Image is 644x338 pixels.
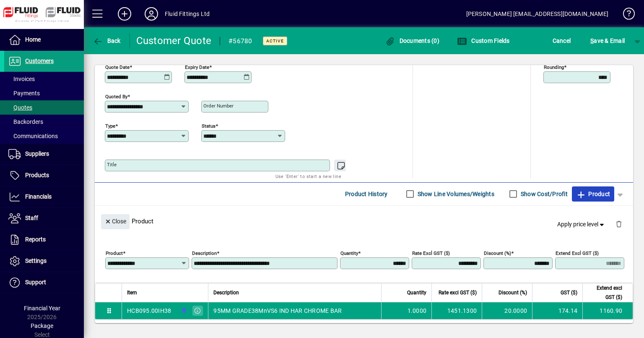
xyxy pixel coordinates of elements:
mat-label: Quote date [105,64,130,70]
div: HCB095.00IH38 [127,307,171,315]
mat-label: Title [107,162,117,168]
span: 95MM GRADE38MnVS6 IND HAR CHROME BAR [213,307,342,315]
mat-hint: Use 'Enter' to start a new line [275,171,341,181]
div: Product [95,206,633,236]
span: Payments [8,90,40,97]
span: Package [31,322,53,329]
span: Back [93,37,121,44]
button: Add [111,6,138,21]
span: Communications [8,133,58,139]
span: Product [576,187,610,201]
button: Profile [138,6,165,21]
span: Financial Year [24,305,60,312]
mat-label: Description [192,250,217,256]
button: Close [101,214,130,229]
a: Financials [4,186,84,207]
a: Quotes [4,100,84,115]
button: Back [91,33,123,48]
a: Support [4,272,84,293]
a: Home [4,29,84,50]
button: Product History [342,186,391,202]
mat-label: Rate excl GST ($) [412,250,450,256]
span: Invoices [8,76,35,82]
span: Active [266,38,284,44]
span: Backorders [8,118,43,125]
span: Item [127,288,137,297]
app-page-header-button: Back [84,33,130,48]
div: Fluid Fittings Ltd [165,7,210,21]
app-page-header-button: Close [99,217,132,225]
div: [PERSON_NAME] [EMAIL_ADDRESS][DOMAIN_NAME] [466,7,608,21]
span: AUCKLAND [179,306,188,315]
a: Knowledge Base [617,2,634,29]
label: Show Line Volumes/Weights [416,190,494,198]
div: 1451.1300 [437,307,477,315]
span: Settings [25,257,47,264]
span: GST ($) [561,288,577,297]
span: Staff [25,215,38,221]
span: Quotes [8,104,32,111]
td: 1160.90 [582,302,633,319]
span: Description [213,288,239,297]
div: Customer Quote [136,34,212,47]
button: Documents (0) [383,33,441,48]
span: Custom Fields [457,37,510,44]
a: Reports [4,229,84,250]
button: Apply price level [554,217,609,232]
span: Support [25,279,46,286]
button: Save & Email [586,33,629,48]
span: ave & Email [590,34,625,47]
span: Suppliers [25,150,49,157]
span: Rate excl GST ($) [439,288,477,297]
span: Extend excl GST ($) [588,283,622,302]
mat-label: Product [106,250,123,256]
a: Products [4,165,84,186]
mat-label: Rounding [544,64,564,70]
mat-label: Discount (%) [484,250,511,256]
mat-label: Order number [203,103,234,109]
div: #56780 [229,34,252,48]
span: Reports [25,236,46,243]
span: Close [104,215,126,228]
button: Product [572,186,614,202]
span: S [590,37,594,44]
span: Discount (%) [499,288,527,297]
span: Products [25,172,49,178]
mat-label: Expiry date [185,64,209,70]
span: Home [25,36,41,43]
mat-label: Status [202,123,216,128]
button: Cancel [551,33,573,48]
a: Staff [4,208,84,229]
a: Invoices [4,72,84,86]
span: 1.0000 [408,307,427,315]
span: Cancel [553,34,571,47]
a: Settings [4,251,84,272]
span: Documents (0) [385,37,439,44]
button: Custom Fields [455,33,512,48]
app-page-header-button: Delete [609,220,629,228]
button: Delete [609,214,629,234]
td: 174.14 [532,302,582,319]
span: Quantity [407,288,426,297]
a: Suppliers [4,144,84,165]
mat-label: Quoted by [105,93,127,99]
mat-label: Quantity [340,250,358,256]
span: Product History [345,187,388,201]
td: 20.0000 [482,302,532,319]
label: Show Cost/Profit [519,190,568,198]
span: Apply price level [557,220,606,229]
a: Backorders [4,115,84,129]
a: Communications [4,129,84,143]
mat-label: Extend excl GST ($) [556,250,599,256]
span: Customers [25,58,54,64]
span: Financials [25,193,52,200]
mat-label: Type [105,123,115,128]
a: Payments [4,86,84,100]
